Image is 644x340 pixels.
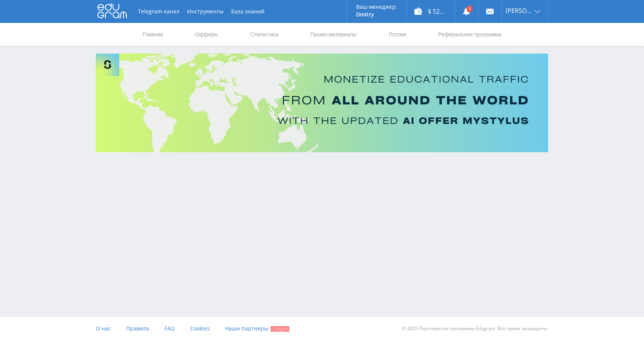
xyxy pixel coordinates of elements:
a: Промо-материалы [310,23,357,46]
span: Скидки [271,326,289,332]
span: Cookies [190,325,210,332]
img: Banner [96,54,548,152]
span: Правила [126,325,149,332]
a: Офферы [194,23,219,46]
span: О нас [96,325,111,332]
a: Реферальная программа [437,23,502,46]
span: FAQ [164,325,175,332]
a: Потоки [388,23,407,46]
a: Cookies [190,317,210,340]
a: Главная [142,23,164,46]
span: [PERSON_NAME] [506,8,532,14]
a: Наши партнеры Скидки [225,317,289,340]
p: Ваш менеджер: [356,4,397,10]
a: О нас [96,317,111,340]
div: © 2025 Партнёрская программа Edugram. Все права защищены. [326,317,548,340]
p: Dmitry [356,11,397,18]
a: Правила [126,317,149,340]
a: Статистика [249,23,279,46]
a: FAQ [164,317,175,340]
span: Наши партнеры [225,325,268,332]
